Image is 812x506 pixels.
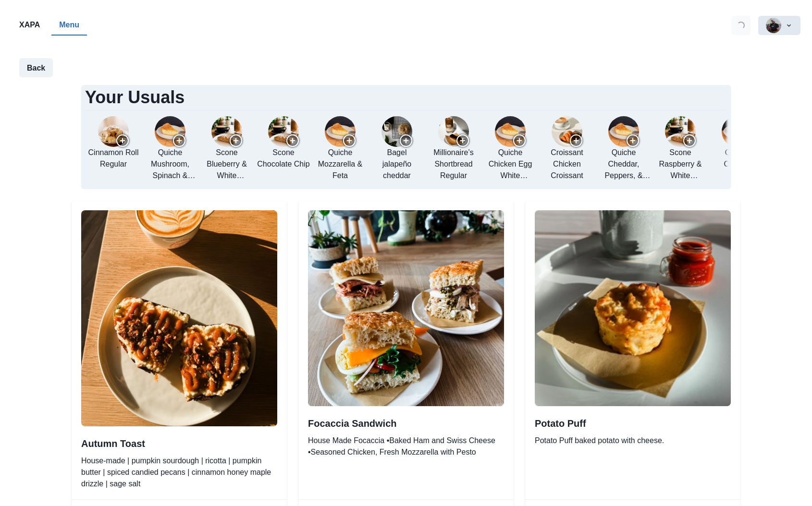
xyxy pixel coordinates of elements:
[81,438,277,449] h2: Autumn Toast
[83,87,729,108] h2: Your Usuals
[535,210,731,406] img: original.jpeg
[211,116,242,147] img: original.jpeg
[370,147,423,181] p: Bagel jalapeño cheddar
[654,147,707,181] p: Scone Raspberry & White Chocolate Drizzle
[88,147,139,170] p: Cinnamon Roll Regular
[722,116,752,147] img: original.jpeg
[370,116,423,183] div: add re-order Bagel to cart
[268,116,299,147] img: original.jpeg
[59,19,79,31] p: Menu
[597,147,650,181] p: Quiche Cheddar, Peppers, & Onions
[308,435,504,458] p: House Made Focaccia •Baked Ham and Swiss Cheese •Seasoned Chicken, Fresh Mozzarella with Pesto
[314,116,367,183] div: add re-order Quiche to cart
[325,116,356,147] img: original.jpeg
[552,116,582,147] img: original.jpeg
[665,116,696,147] img: original.jpeg
[438,116,469,147] img: original.jpeg
[19,58,53,77] button: Back
[138,147,202,181] p: Quiche Mushroom, Spinach & [PERSON_NAME]
[535,418,731,429] h2: Potato Puff
[81,210,277,426] img: original.jpeg
[200,147,253,181] p: Scone Blueberry & White Chocolate Drizzle
[758,16,800,35] button: Goshen Holmes
[308,210,504,406] img: original.jpeg
[484,147,537,181] p: Quiche Chicken Egg White Crustless
[654,116,707,183] div: add re-order Scone to cart
[257,116,310,183] div: add re-order Scone to cart
[427,147,480,181] p: Millionaire’s Shortbread Regular
[257,147,309,170] p: Scone Chocolate Chip
[81,455,277,490] p: House-made | pumpkin sourdough | ricotta | pumpkin butter | spiced candied pecans | cinnamon hone...
[308,418,504,429] h2: Focaccia Sandwich
[155,116,185,147] img: original.jpeg
[484,116,537,183] div: add re-order Quiche to cart
[144,116,197,183] div: add re-order Quiche to cart
[541,116,593,183] div: add re-order Croissant to cart
[495,116,526,147] img: original.jpeg
[427,116,480,183] div: add re-order Millionaire’s Shortbread to cart
[381,116,412,147] img: original.jpeg
[200,116,253,183] div: add re-order Scone to cart
[87,116,140,183] div: add re-order Cinnamon Roll to cart
[535,435,731,446] p: Potato Puff baked potato with cheese.
[314,147,367,181] p: Quiche Mozzarella & Feta
[711,116,763,183] div: add re-order Quiche to cart
[98,116,129,147] img: original.jpeg
[731,16,750,35] button: Go to your shopping cart
[597,116,650,183] div: add re-order Quiche to cart
[724,147,750,170] p: Quiche Chorizo
[541,147,593,181] p: Croissant Chicken Croissant
[608,116,639,147] img: original.jpeg
[19,19,40,31] p: XAPA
